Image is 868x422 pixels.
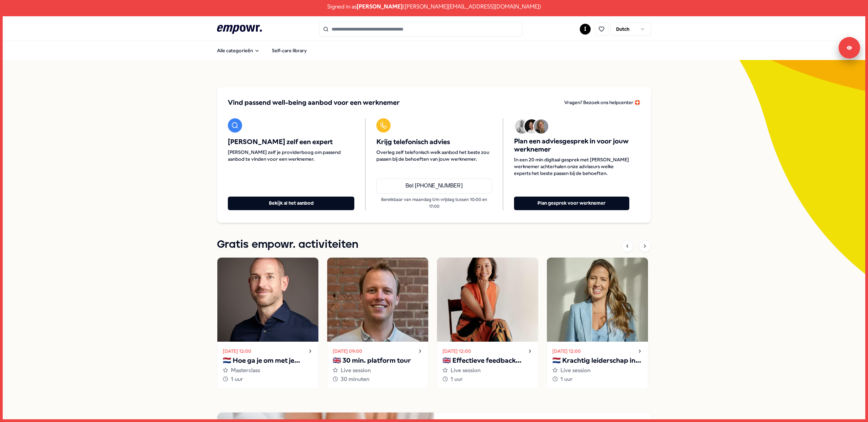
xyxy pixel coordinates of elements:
div: Masterclass [223,366,313,375]
h1: Gratis empowr. activiteiten [217,236,358,253]
img: activity image [547,258,648,342]
time: [DATE] 09:00 [333,347,362,355]
time: [DATE] 12:00 [442,347,471,355]
time: [DATE] 12:00 [223,347,251,355]
div: Live session [552,366,643,375]
a: [DATE] 12:00🇬🇧 Effectieve feedback geven en ontvangenLive session1 uur [437,257,538,389]
a: [DATE] 12:00🇳🇱 Krachtig leiderschap in uitdagende situatiesLive session1 uur [547,257,648,389]
a: Self-care library [267,44,312,57]
button: Plan gesprek voor werknemer [514,197,629,210]
nav: Main [212,44,312,57]
p: 🇳🇱 Hoe ga je om met je innerlijke criticus? [223,355,313,366]
span: [PERSON_NAME] [357,2,403,11]
span: Overleg zelf telefonisch welk aanbod het beste zou passen bij de behoeften van jouw werknemer. [376,149,492,162]
input: Search for products, categories or subcategories [319,22,522,37]
span: Vragen? Bezoek ons helpcenter 🛟 [564,100,640,105]
div: Live session [333,366,423,375]
span: [PERSON_NAME] zelf je providerboog om passend aanbod te vinden voor een werknemer. [228,149,354,162]
button: I [580,24,591,35]
div: Live session [442,366,533,375]
p: 🇬🇧 Effectieve feedback geven en ontvangen [442,355,533,366]
img: activity image [327,258,428,342]
span: In een 20 min digitaal gesprek met [PERSON_NAME] werknemer achterhalen onze adviseurs welke exper... [514,156,629,177]
p: Bereikbaar van maandag t/m vrijdag tussen 10:00 en 17:00 [376,196,492,210]
a: [DATE] 12:00🇳🇱 Hoe ga je om met je innerlijke criticus?Masterclass1 uur [217,257,319,389]
button: Alle categorieën [212,44,265,57]
span: Vind passend well-being aanbod voor een werknemer [228,98,400,107]
span: [PERSON_NAME] zelf een expert [228,138,354,146]
a: [DATE] 09:00🇬🇧 30 min. platform tourLive session30 minuten [327,257,429,389]
span: Plan een adviesgesprek in voor jouw werknemer [514,137,629,154]
img: Avatar [534,119,548,134]
img: activity image [437,258,538,342]
img: activity image [217,258,318,342]
div: 1 uur [223,375,313,384]
div: 1 uur [442,375,533,384]
button: Bekijk al het aanbod [228,197,354,210]
img: Avatar [515,119,529,134]
p: 🇳🇱 Krachtig leiderschap in uitdagende situaties [552,355,643,366]
img: Avatar [525,119,539,134]
p: 🇬🇧 30 min. platform tour [333,355,423,366]
div: 1 uur [552,375,643,384]
a: Vragen? Bezoek ons helpcenter 🛟 [564,98,640,107]
a: Bel [PHONE_NUMBER] [376,179,492,194]
div: 30 minuten [333,375,423,384]
time: [DATE] 12:00 [552,347,581,355]
span: Krijg telefonisch advies [376,138,492,146]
